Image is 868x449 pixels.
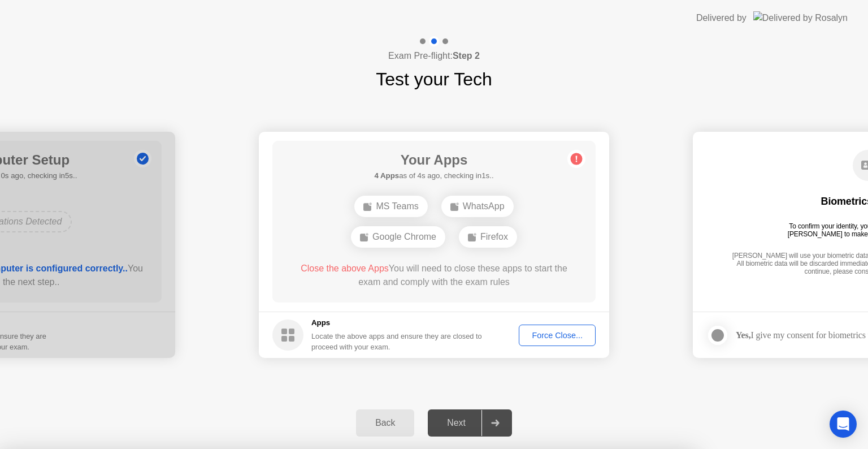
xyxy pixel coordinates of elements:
[459,226,517,248] div: Firefox
[354,196,427,217] div: MS Teams
[351,226,445,248] div: Google Chrome
[301,264,389,273] span: Close the above Apps
[374,171,399,180] b: 4 Apps
[696,11,747,25] div: Delivered by
[441,196,514,217] div: WhatsApp
[311,331,483,352] div: Locate the above apps and ensure they are closed to proceed with your exam.
[736,330,750,340] strong: Yes,
[431,418,481,428] div: Next
[376,66,492,93] h1: Test your Tech
[359,418,411,428] div: Back
[830,411,857,438] div: Open Intercom Messenger
[523,331,592,340] div: Force Close...
[453,51,480,61] b: Step 2
[289,262,580,289] div: You will need to close these apps to start the exam and comply with the exam rules
[753,11,848,24] img: Delivered by Rosalyn
[311,317,483,329] h5: Apps
[374,150,493,170] h1: Your Apps
[374,170,493,182] h5: as of 4s ago, checking in1s..
[388,49,480,63] h4: Exam Pre-flight:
